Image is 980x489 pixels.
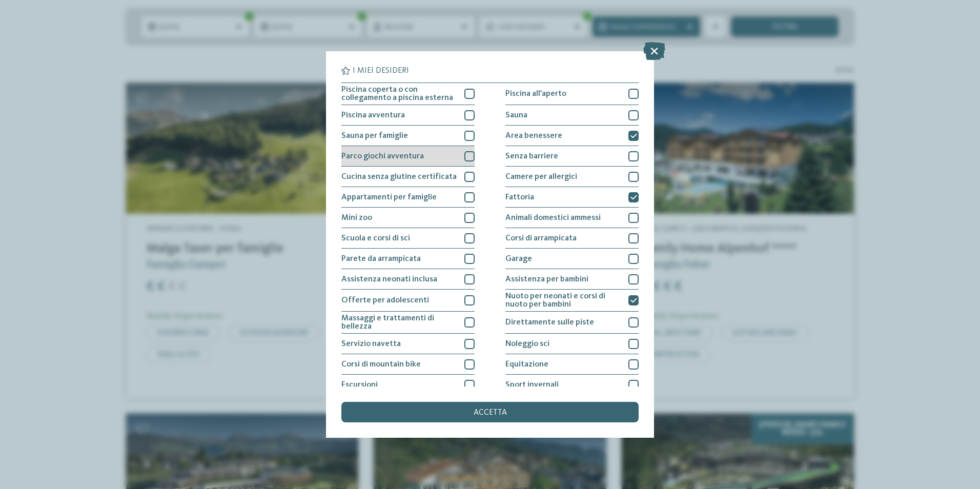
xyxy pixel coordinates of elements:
[341,296,429,304] span: Offerte per adolescenti
[505,381,559,389] span: Sport invernali
[505,234,577,242] span: Corsi di arrampicata
[505,111,527,119] span: Sauna
[341,340,401,348] span: Servizio navetta
[341,173,457,181] span: Cucina senza glutine certificata
[341,360,421,369] span: Corsi di mountain bike
[505,173,577,181] span: Camere per allergici
[341,193,437,201] span: Appartamenti per famiglie
[505,152,558,160] span: Senza barriere
[505,132,562,140] span: Area benessere
[341,132,408,140] span: Sauna per famiglie
[341,111,405,119] span: Piscina avventura
[505,318,594,327] span: Direttamente sulle piste
[505,193,534,201] span: Fattoria
[341,381,378,389] span: Escursioni
[505,340,549,348] span: Noleggio sci
[505,275,588,283] span: Assistenza per bambini
[341,214,372,222] span: Mini zoo
[505,360,548,369] span: Equitazione
[341,275,437,283] span: Assistenza neonati inclusa
[505,292,621,309] span: Nuoto per neonati e corsi di nuoto per bambini
[341,234,410,242] span: Scuola e corsi di sci
[341,255,421,263] span: Parete da arrampicata
[505,90,566,98] span: Piscina all'aperto
[341,86,457,102] span: Piscina coperta o con collegamento a piscina esterna
[474,409,507,417] span: accetta
[353,67,409,75] span: I miei desideri
[341,314,457,331] span: Massaggi e trattamenti di bellezza
[341,152,424,160] span: Parco giochi avventura
[505,214,601,222] span: Animali domestici ammessi
[505,255,532,263] span: Garage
